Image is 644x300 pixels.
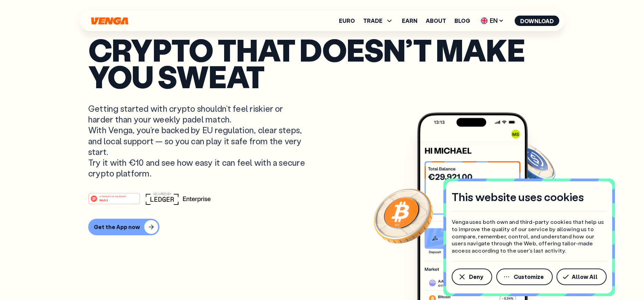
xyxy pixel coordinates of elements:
[452,269,492,285] button: Deny
[515,16,559,26] button: Download
[556,269,607,285] button: Allow All
[363,18,383,24] span: TRADE
[88,219,159,235] button: Get the App now
[88,219,556,235] a: Get the App now
[363,17,394,25] span: TRADE
[426,18,446,24] a: About
[402,18,417,24] a: Earn
[481,17,488,24] img: flag-uk
[454,18,470,24] a: Blog
[507,138,557,188] img: USDC coin
[496,269,553,285] button: Customize
[94,224,140,230] div: Get the App now
[90,17,129,25] svg: Home
[339,18,355,24] a: Euro
[99,198,108,202] tspan: Web3
[478,15,506,26] span: EN
[372,184,434,247] img: Bitcoin
[99,196,126,198] tspan: #1 PRODUCT OF THE MONTH
[88,36,556,89] p: Crypto that doesn’t make you sweat
[514,274,544,280] span: Customize
[469,274,483,280] span: Deny
[88,197,140,206] a: #1 PRODUCT OF THE MONTHWeb3
[452,218,607,254] p: Venga uses both own and third-party cookies that help us to improve the quality of our service by...
[88,103,307,179] p: Getting started with crypto shouldn’t feel riskier or harder than your weekly padel match. With V...
[452,190,584,204] h4: This website uses cookies
[572,274,598,280] span: Allow All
